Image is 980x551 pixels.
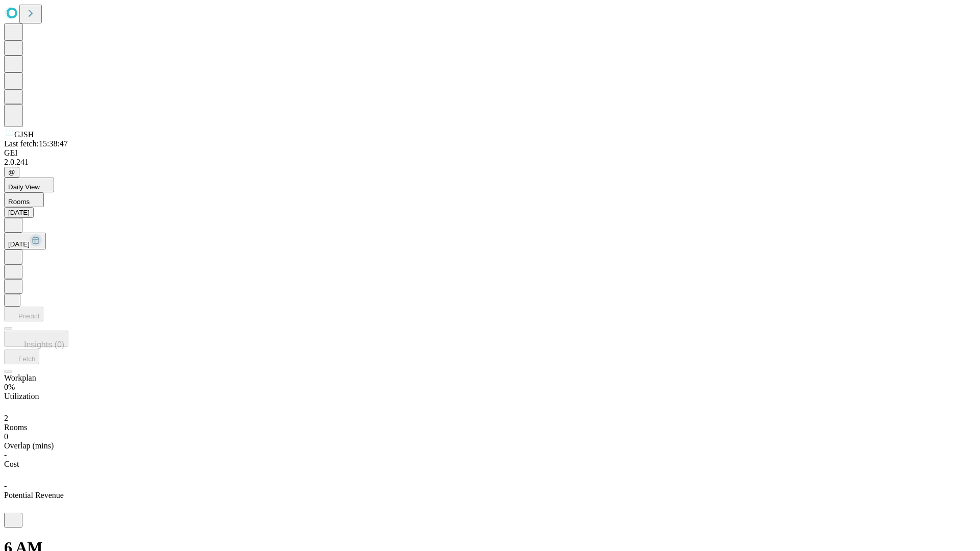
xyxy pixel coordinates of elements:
span: Insights (0) [24,340,64,349]
span: 0 [4,432,8,441]
span: 0% [4,383,15,391]
span: Utilization [4,392,39,400]
button: @ [4,167,19,178]
span: Potential Revenue [4,491,64,499]
button: [DATE] [4,207,34,218]
div: GEI [4,148,976,158]
span: 2 [4,414,8,422]
span: Workplan [4,373,36,382]
span: [DATE] [8,240,30,248]
span: Rooms [8,198,30,206]
button: Rooms [4,192,44,207]
span: GJSH [14,130,34,139]
button: [DATE] [4,233,46,249]
span: Daily View [8,183,40,191]
span: - [4,482,7,490]
span: Cost [4,460,19,468]
button: Fetch [4,349,39,364]
button: Daily View [4,178,54,192]
span: Rooms [4,423,27,432]
div: 2.0.241 [4,158,976,167]
button: Insights (0) [4,331,68,347]
span: - [4,450,7,459]
span: Overlap (mins) [4,441,54,450]
span: @ [8,168,15,176]
button: Predict [4,307,43,321]
span: Last fetch: 15:38:47 [4,139,68,148]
